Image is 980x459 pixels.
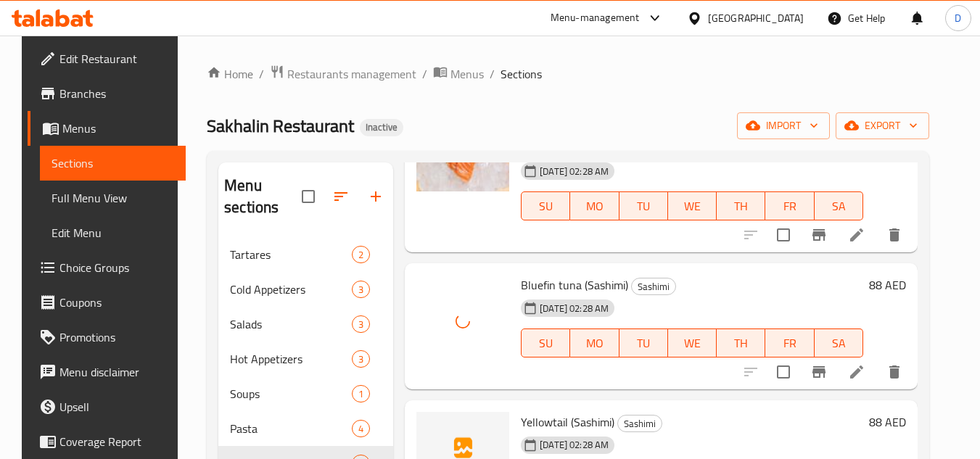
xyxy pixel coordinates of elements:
button: MO [570,191,619,220]
h2: Menu sections [224,175,302,218]
span: Coverage Report [59,433,174,450]
span: Hot Appetizers [230,350,352,368]
a: Edit Menu [40,215,186,250]
span: TH [722,333,759,354]
span: Upsell [59,398,174,415]
span: TU [625,196,662,217]
button: SA [815,191,863,220]
button: export [836,112,929,139]
button: delete [877,355,912,389]
span: SU [527,196,564,217]
button: import [737,112,830,139]
span: Select all sections [293,181,324,212]
span: Sakhalin Restaurant [207,109,354,142]
span: Menu disclaimer [59,363,174,381]
span: Bluefin tuna (Sashimi) [521,274,628,296]
div: items [352,350,370,368]
button: WE [668,328,717,357]
span: MO [576,333,613,354]
span: Sections [501,65,542,83]
span: Restaurants management [287,65,416,83]
button: Add section [358,179,393,214]
button: Branch-specific-item [802,218,836,252]
a: Coupons [28,285,186,320]
span: Sashimi [632,278,675,295]
div: Salads [230,315,352,333]
span: Tartares [230,246,352,263]
span: 3 [353,352,369,366]
h6: 88 AED [869,412,906,432]
a: Edit Restaurant [28,41,186,76]
button: Branch-specific-item [802,355,836,389]
span: Menus [450,65,484,83]
h6: 88 AED [869,275,906,295]
span: import [749,117,818,135]
div: Hot Appetizers3 [218,342,393,376]
button: TH [717,191,765,220]
div: Cold Appetizers3 [218,272,393,307]
span: MO [576,196,613,217]
span: [DATE] 02:28 AM [534,302,614,315]
span: [DATE] 02:28 AM [534,438,614,452]
span: Edit Menu [52,224,174,241]
div: Pasta4 [218,411,393,446]
a: Coverage Report [28,424,186,459]
span: Menus [62,120,174,137]
button: SU [521,191,570,220]
span: Soups [230,385,352,402]
span: Edit Restaurant [59,50,174,67]
span: SA [820,196,857,217]
a: Menus [433,65,484,83]
span: Full Menu View [52,189,174,207]
div: Cold Appetizers [230,281,352,298]
a: Promotions [28,320,186,355]
span: Yellowtail (Sashimi) [521,411,614,433]
button: TU [619,191,668,220]
a: Menu disclaimer [28,355,186,389]
span: Coupons [59,294,174,311]
span: export [847,117,918,135]
button: MO [570,328,619,357]
button: WE [668,191,717,220]
div: [GEOGRAPHIC_DATA] [708,10,804,26]
span: Sort sections [324,179,358,214]
span: SA [820,333,857,354]
a: Home [207,65,253,83]
a: Full Menu View [40,181,186,215]
span: FR [771,333,808,354]
span: TU [625,333,662,354]
li: / [422,65,427,83]
div: Soups1 [218,376,393,411]
span: WE [674,333,711,354]
span: 4 [353,422,369,436]
div: Salads3 [218,307,393,342]
a: Choice Groups [28,250,186,285]
a: Edit menu item [848,363,865,381]
div: items [352,281,370,298]
span: Select to update [768,357,799,387]
span: 3 [353,318,369,331]
a: Menus [28,111,186,146]
span: Sashimi [618,415,662,432]
span: Choice Groups [59,259,174,276]
button: SU [521,328,570,357]
a: Sections [40,146,186,181]
a: Restaurants management [270,65,416,83]
span: D [955,10,961,26]
a: Branches [28,76,186,111]
div: Pasta [230,420,352,437]
div: Tartares2 [218,237,393,272]
button: TU [619,328,668,357]
span: Promotions [59,328,174,346]
span: FR [771,196,808,217]
button: TH [717,328,765,357]
button: SA [815,328,863,357]
span: 3 [353,283,369,297]
span: SU [527,333,564,354]
div: items [352,385,370,402]
li: / [259,65,264,83]
span: [DATE] 02:28 AM [534,165,614,178]
li: / [490,65,495,83]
